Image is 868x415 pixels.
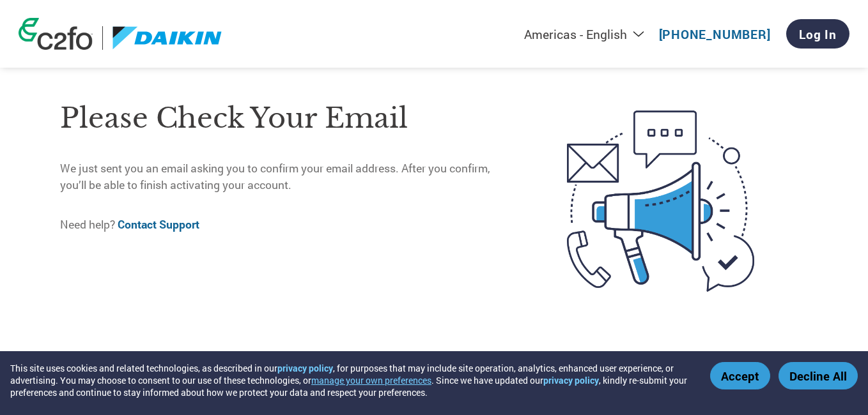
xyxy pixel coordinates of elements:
[60,98,513,139] h1: Please check your email
[311,374,431,386] button: manage your own preferences
[513,87,808,315] img: open-email
[60,216,513,233] p: Need help?
[710,362,770,389] button: Accept
[277,362,333,374] a: privacy policy
[19,18,93,50] img: c2fo logo
[779,362,858,389] button: Decline All
[60,160,513,194] p: We just sent you an email asking you to confirm your email address. After you confirm, you’ll be ...
[118,217,199,232] a: Contact Support
[659,26,771,42] a: [PHONE_NUMBER]
[786,19,849,49] a: Log In
[112,26,222,50] img: Daikin
[543,374,599,386] a: privacy policy
[10,362,692,398] div: This site uses cookies and related technologies, as described in our , for purposes that may incl...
